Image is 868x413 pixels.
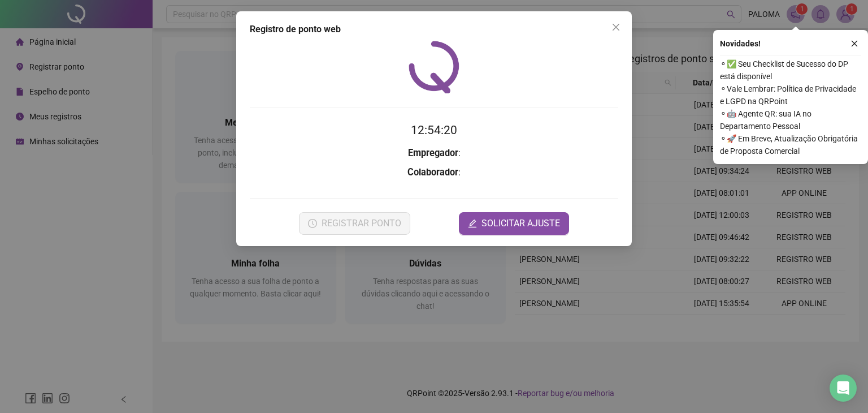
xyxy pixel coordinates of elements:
[250,165,618,180] h3: :
[850,40,858,48] span: close
[481,217,560,230] span: SOLICITAR AJUSTE
[409,41,459,93] img: QRPoint
[408,148,458,158] strong: Empregador
[830,375,857,402] div: Open Intercom Messenger
[720,83,861,107] span: ⚬ Vale Lembrar: Política de Privacidade e LGPD na QRPoint
[250,146,618,161] h3: :
[459,212,569,235] button: editSOLICITAR AJUSTE
[411,123,457,137] time: 12:54:20
[299,212,410,235] button: REGISTRAR PONTO
[720,107,861,132] span: ⚬ 🤖 Agente QR: sua IA no Departamento Pessoal
[407,167,458,178] strong: Colaborador
[607,18,625,36] button: Close
[720,37,761,50] span: Novidades !
[720,132,861,157] span: ⚬ 🚀 Em Breve, Atualização Obrigatória de Proposta Comercial
[720,58,861,83] span: ⚬ ✅ Seu Checklist de Sucesso do DP está disponível
[468,219,477,228] span: edit
[611,23,620,32] span: close
[250,23,618,36] div: Registro de ponto web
